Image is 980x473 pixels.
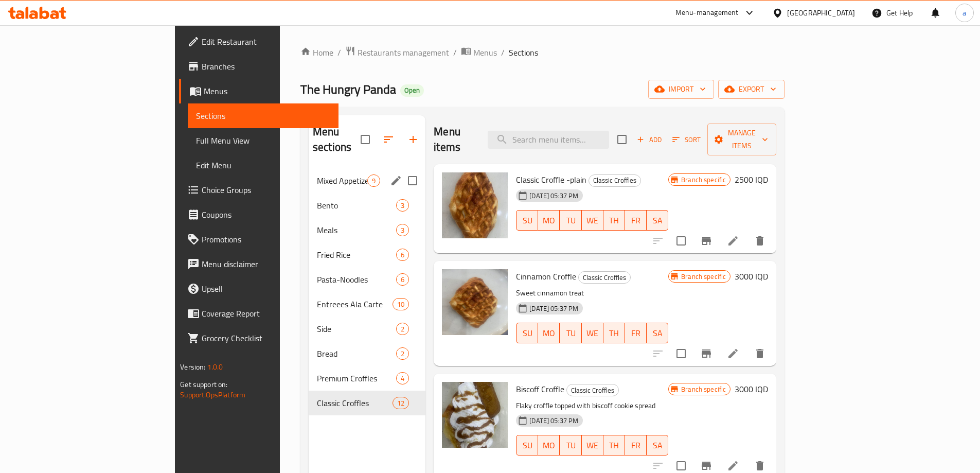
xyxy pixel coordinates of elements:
[963,7,966,19] span: a
[309,168,425,193] div: Mixed Appetizers9edit
[516,323,538,343] button: SU
[400,86,424,95] span: Open
[400,84,424,97] div: Open
[309,341,425,366] div: Bread2
[525,416,582,426] span: [DATE] 05:37 PM
[396,323,409,335] div: items
[317,347,396,360] div: Bread
[516,210,538,231] button: SU
[442,269,508,335] img: Cinnamon Croffle
[179,202,338,227] a: Coupons
[309,267,425,292] div: Pasta-Noodles6
[317,323,396,335] span: Side
[538,323,560,343] button: MO
[582,323,603,343] button: WE
[560,210,581,231] button: TU
[317,372,396,384] span: Premium Croffles
[196,159,330,171] span: Edit Menu
[603,323,625,343] button: TH
[672,134,701,146] span: Sort
[368,176,380,186] span: 9
[651,326,664,341] span: SA
[516,269,576,284] span: Cinnamon Croffle
[396,224,409,236] div: items
[396,273,409,286] div: items
[397,250,408,260] span: 6
[488,131,609,149] input: search
[633,132,666,148] span: Add item
[180,360,205,374] span: Version:
[603,435,625,456] button: TH
[582,435,603,456] button: WE
[300,78,396,101] span: The Hungry Panda
[716,127,768,152] span: Manage items
[727,235,739,247] a: Edit menu item
[179,79,338,103] a: Menus
[651,438,664,453] span: SA
[317,249,396,261] div: Fried Rice
[647,435,668,456] button: SA
[179,276,338,301] a: Upsell
[516,381,564,397] span: Biscoff Croffle
[542,326,556,341] span: MO
[542,213,556,228] span: MO
[509,46,538,59] span: Sections
[670,132,703,148] button: Sort
[453,46,457,59] li: /
[202,184,330,196] span: Choice Groups
[179,326,338,351] a: Grocery Checklist
[317,174,367,187] span: Mixed Appetizers
[694,229,719,253] button: Branch-specific-item
[309,391,425,415] div: Classic Croffles12
[735,269,768,284] h6: 3000 IQD
[647,210,668,231] button: SA
[204,85,330,97] span: Menus
[396,372,409,384] div: items
[401,127,425,152] button: Add section
[564,438,577,453] span: TU
[354,129,376,150] span: Select all sections
[578,271,631,284] div: Classic Croffles
[300,46,785,59] nav: breadcrumb
[629,326,643,341] span: FR
[397,374,408,383] span: 4
[179,301,338,326] a: Coverage Report
[376,127,401,152] span: Sort sections
[747,229,772,253] button: delete
[397,275,408,285] span: 6
[666,132,707,148] span: Sort items
[586,326,599,341] span: WE
[718,80,785,99] button: export
[396,347,409,360] div: items
[629,213,643,228] span: FR
[393,398,408,408] span: 12
[317,298,393,310] span: Entreees Ala Carte
[677,272,730,282] span: Branch specific
[589,174,641,187] div: Classic Croffles
[727,347,739,360] a: Edit menu item
[611,129,633,150] span: Select section
[564,213,577,228] span: TU
[521,213,534,228] span: SU
[516,287,668,300] p: Sweet cinnamon treat
[317,224,396,236] div: Meals
[694,341,719,366] button: Branch-specific-item
[442,382,508,448] img: Biscoff Croffle
[501,46,505,59] li: /
[589,174,640,186] span: Classic Croffles
[603,210,625,231] button: TH
[317,199,396,212] span: Bento
[542,438,556,453] span: MO
[625,210,647,231] button: FR
[521,326,534,341] span: SU
[397,201,408,211] span: 3
[675,7,739,19] div: Menu-management
[393,397,409,409] div: items
[309,292,425,317] div: Entreees Ala Carte10
[525,191,582,201] span: [DATE] 05:37 PM
[367,174,380,187] div: items
[516,399,668,412] p: Flaky croffle topped with biscoff cookie spread
[309,366,425,391] div: Premium Croffles4
[648,80,714,99] button: import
